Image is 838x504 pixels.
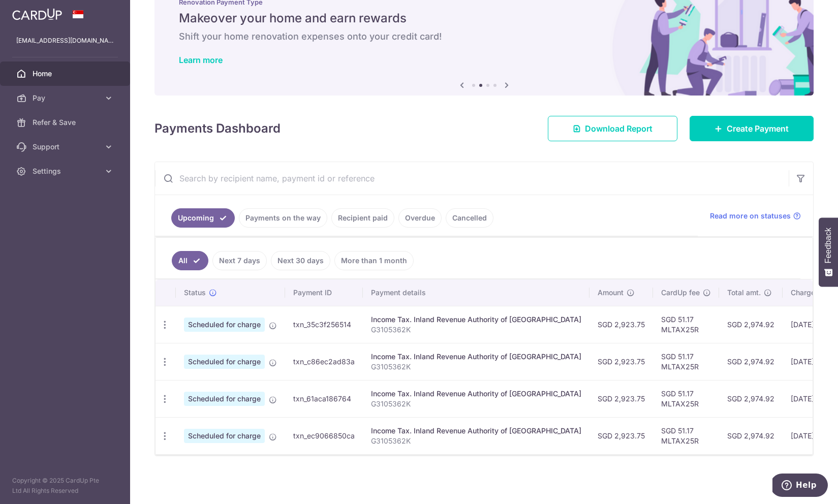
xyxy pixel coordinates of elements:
[285,343,363,380] td: txn_c86ec2ad83a
[184,288,206,298] span: Status
[33,166,100,176] span: Settings
[719,417,783,454] td: SGD 2,974.92
[334,251,414,270] a: More than 1 month
[33,93,100,103] span: Pay
[33,142,100,152] span: Support
[179,55,223,65] a: Learn more
[33,69,100,79] span: Home
[589,417,653,454] td: SGD 2,923.75
[710,211,801,221] a: Read more on statuses
[661,288,700,298] span: CardUp fee
[179,10,789,26] h5: Makeover your home and earn rewards
[772,474,828,499] iframe: Opens a widget where you can find more information
[12,8,62,20] img: CardUp
[446,208,493,228] a: Cancelled
[371,426,581,436] div: Income Tax. Inland Revenue Authority of [GEOGRAPHIC_DATA]
[184,392,265,406] span: Scheduled for charge
[371,436,581,446] p: G3105362K
[212,251,267,270] a: Next 7 days
[727,288,761,298] span: Total amt.
[285,417,363,454] td: txn_ec9066850ca
[285,306,363,343] td: txn_35c3f256514
[791,288,832,298] span: Charge date
[154,119,281,138] h4: Payments Dashboard
[589,306,653,343] td: SGD 2,923.75
[719,343,783,380] td: SGD 2,974.92
[371,389,581,399] div: Income Tax. Inland Revenue Authority of [GEOGRAPHIC_DATA]
[371,314,581,325] div: Income Tax. Inland Revenue Authority of [GEOGRAPHIC_DATA]
[589,380,653,417] td: SGD 2,923.75
[719,306,783,343] td: SGD 2,974.92
[585,122,653,135] span: Download Report
[653,306,719,343] td: SGD 51.17 MLTAX25R
[184,429,265,443] span: Scheduled for charge
[653,417,719,454] td: SGD 51.17 MLTAX25R
[589,343,653,380] td: SGD 2,923.75
[371,352,581,362] div: Income Tax. Inland Revenue Authority of [GEOGRAPHIC_DATA]
[719,380,783,417] td: SGD 2,974.92
[653,343,719,380] td: SGD 51.17 MLTAX25R
[824,228,833,263] span: Feedback
[285,279,363,306] th: Payment ID
[363,279,589,306] th: Payment details
[331,208,394,228] a: Recipient paid
[727,122,789,135] span: Create Payment
[710,211,791,221] span: Read more on statuses
[33,117,100,128] span: Refer & Save
[285,380,363,417] td: txn_61aca186764
[171,208,235,228] a: Upcoming
[155,162,789,195] input: Search by recipient name, payment id or reference
[598,288,624,298] span: Amount
[819,217,838,287] button: Feedback - Show survey
[371,399,581,409] p: G3105362K
[16,36,114,46] p: [EMAIL_ADDRESS][DOMAIN_NAME]
[690,116,814,141] a: Create Payment
[184,318,265,332] span: Scheduled for charge
[179,30,789,43] h6: Shift your home renovation expenses onto your credit card!
[548,116,677,141] a: Download Report
[271,251,330,270] a: Next 30 days
[184,355,265,369] span: Scheduled for charge
[653,380,719,417] td: SGD 51.17 MLTAX25R
[239,208,327,228] a: Payments on the way
[371,362,581,372] p: G3105362K
[371,325,581,335] p: G3105362K
[398,208,442,228] a: Overdue
[172,251,208,270] a: All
